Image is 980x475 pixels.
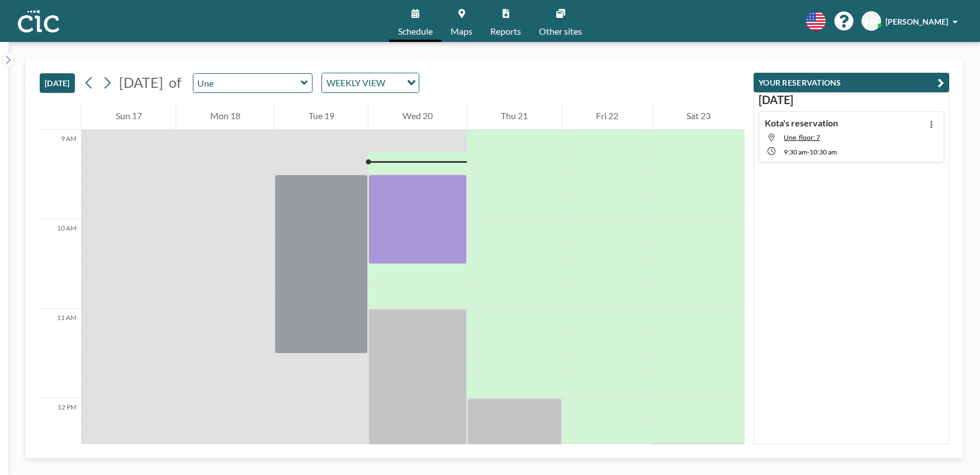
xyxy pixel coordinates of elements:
span: 10:30 AM [809,148,837,156]
h3: [DATE] [759,93,944,107]
div: 9 AM [40,130,81,219]
input: Search for option [389,76,400,90]
span: 9:30 AM [784,148,807,156]
h4: Kota's reservation [765,117,838,129]
img: organization-logo [18,10,59,32]
span: Reports [490,27,521,36]
span: KM [865,16,878,26]
input: Une [193,74,301,92]
div: Fri 22 [562,102,652,130]
span: Other sites [539,27,582,36]
span: [DATE] [119,74,163,91]
div: Tue 19 [274,102,368,130]
div: Mon 18 [176,102,274,130]
span: WEEKLY VIEW [324,76,387,90]
div: 10 AM [40,219,81,309]
div: Sun 17 [82,102,176,130]
span: [PERSON_NAME] [886,17,948,26]
span: - [807,148,809,156]
span: Une, floor: 7 [784,133,820,142]
button: [DATE] [40,73,75,93]
button: YOUR RESERVATIONS [754,73,949,92]
div: Wed 20 [368,102,466,130]
span: Schedule [398,27,433,36]
span: of [169,74,181,91]
div: 11 AM [40,309,81,398]
span: Maps [451,27,472,36]
div: Search for option [322,73,419,92]
div: Thu 21 [467,102,562,130]
div: Sat 23 [653,102,745,130]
